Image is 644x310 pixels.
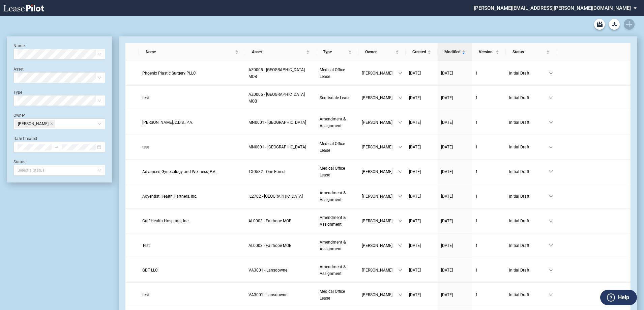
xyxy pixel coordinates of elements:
[475,169,478,174] span: 1
[549,219,553,223] span: down
[475,144,502,150] a: 1
[13,113,25,118] label: Owner
[509,70,549,77] span: Initial Draft
[320,166,345,177] span: Medical Office Lease
[409,71,421,76] span: [DATE]
[441,243,453,248] span: [DATE]
[146,49,234,55] span: Name
[248,144,313,150] a: MN0001 - [GEOGRAPHIC_DATA]
[248,66,313,80] a: AZ0005 - [GEOGRAPHIC_DATA] MOB
[142,291,242,298] a: test
[409,291,434,298] a: [DATE]
[409,267,434,274] a: [DATE]
[248,168,313,175] a: TX0582 - One Forest
[142,218,242,224] a: Gulf Health Hospitals, Inc.
[142,70,242,77] a: Phoenix Plastic Surgery PLLC
[398,219,402,223] span: down
[441,120,453,125] span: [DATE]
[320,191,346,202] span: Amendment & Assignment
[441,242,469,249] a: [DATE]
[320,165,355,178] a: Medical Office Lease
[142,145,149,149] span: test
[475,292,478,297] span: 1
[398,268,402,272] span: down
[13,44,25,48] label: Name
[409,292,421,297] span: [DATE]
[509,193,549,200] span: Initial Draft
[441,194,453,199] span: [DATE]
[142,120,193,125] span: Christine M. Swanson, D.D.S., P.A.
[479,49,494,55] span: Version
[142,267,242,274] a: GDT LLC
[409,144,434,150] a: [DATE]
[441,268,453,273] span: [DATE]
[248,218,313,224] a: AL0003 - Fairhope MOB
[13,136,37,141] label: Date Created
[142,194,197,199] span: Adventist Health Partners, Inc.
[13,67,24,72] label: Asset
[248,120,306,125] span: MN0001 - Southdale Place
[618,293,629,302] label: Help
[320,140,355,154] a: Medical Office Lease
[248,242,313,249] a: AL0003 - Fairhope MOB
[441,119,469,126] a: [DATE]
[142,242,242,249] a: Test
[549,194,553,198] span: down
[320,264,346,276] span: Amendment & Assignment
[18,120,49,128] span: [PERSON_NAME]
[475,70,502,77] a: 1
[409,219,421,223] span: [DATE]
[142,292,149,297] span: test
[406,43,438,61] th: Created
[142,119,242,126] a: [PERSON_NAME], D.D.S., P.A.
[509,291,549,298] span: Initial Draft
[362,94,398,101] span: [PERSON_NAME]
[441,71,453,76] span: [DATE]
[54,145,59,149] span: to
[142,95,149,100] span: test
[398,194,402,198] span: down
[320,94,355,101] a: Scottsdale Lease
[549,244,553,248] span: down
[609,19,620,30] button: Download Blank Form
[320,215,346,227] span: Amendment & Assignment
[316,43,358,61] th: Type
[248,91,313,105] a: AZ0005 - [GEOGRAPHIC_DATA] MOB
[320,141,345,153] span: Medical Office Lease
[513,49,545,55] span: Status
[441,70,469,77] a: [DATE]
[252,49,305,55] span: Asset
[362,168,398,175] span: [PERSON_NAME]
[358,43,406,61] th: Owner
[549,120,553,124] span: down
[441,292,453,297] span: [DATE]
[409,242,434,249] a: [DATE]
[607,19,622,30] md-menu: Download Blank Form List
[409,70,434,77] a: [DATE]
[409,94,434,101] a: [DATE]
[248,268,287,273] span: VA3001 - Lansdowne
[475,291,502,298] a: 1
[409,218,434,224] a: [DATE]
[409,145,421,149] span: [DATE]
[549,170,553,174] span: down
[142,169,216,174] span: Advanced Gynecology and Wellness, P.A.
[475,120,478,125] span: 1
[475,218,502,224] a: 1
[248,119,313,126] a: MN0001 - [GEOGRAPHIC_DATA]
[13,90,22,95] label: Type
[441,144,469,150] a: [DATE]
[248,67,305,79] span: AZ0005 - North Mountain MOB
[441,145,453,149] span: [DATE]
[509,94,549,101] span: Initial Draft
[248,145,306,149] span: MN0001 - Southdale Place
[248,193,313,200] a: IL2702 - [GEOGRAPHIC_DATA]
[549,71,553,75] span: down
[475,193,502,200] a: 1
[398,71,402,75] span: down
[472,43,506,61] th: Version
[409,268,421,273] span: [DATE]
[594,19,605,30] a: Archive
[248,194,303,199] span: IL2702 - Bolingbrook Medical Office Building
[365,49,394,55] span: Owner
